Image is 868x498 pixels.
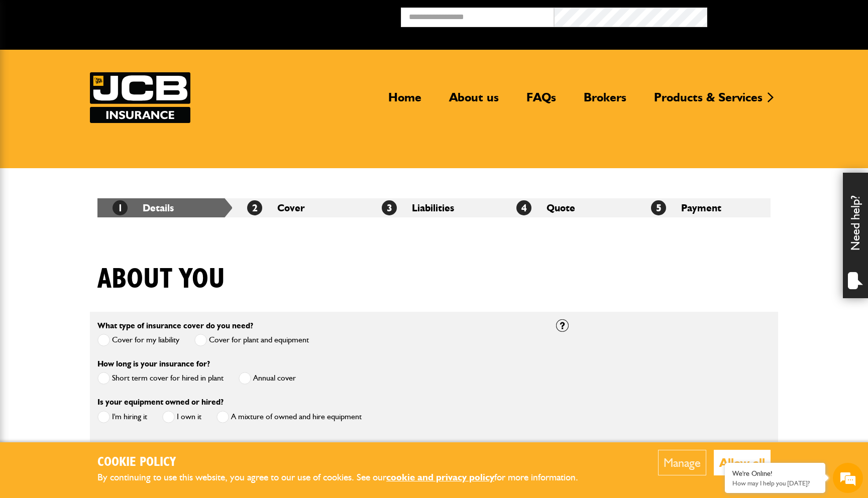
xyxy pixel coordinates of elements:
[658,450,706,475] button: Manage
[519,90,564,113] a: FAQs
[232,198,367,217] li: Cover
[97,360,210,368] label: How long is your insurance for?
[501,198,636,217] li: Quote
[97,198,232,217] li: Details
[714,450,771,475] button: Allow all
[194,334,309,346] label: Cover for plant and equipment
[97,322,253,330] label: What type of insurance cover do you need?
[90,72,190,123] img: JCB Insurance Services logo
[646,90,770,113] a: Products & Services
[516,200,531,215] span: 4
[636,198,771,217] li: Payment
[247,200,262,215] span: 2
[382,200,397,215] span: 3
[707,8,860,23] button: Broker Login
[576,90,634,113] a: Brokers
[97,411,147,423] label: I'm hiring it
[239,372,296,385] label: Annual cover
[113,200,128,215] span: 1
[732,479,818,487] p: How may I help you today?
[732,469,818,478] div: We're Online!
[216,411,362,423] label: A mixture of owned and hire equipment
[442,90,506,113] a: About us
[90,72,190,123] a: JCB Insurance Services
[162,411,201,423] label: I own it
[651,200,666,215] span: 5
[97,372,224,385] label: Short term cover for hired in plant
[381,90,429,113] a: Home
[97,470,595,485] p: By continuing to use this website, you agree to our use of cookies. See our for more information.
[843,173,868,298] div: Need help?
[97,455,595,470] h2: Cookie Policy
[97,398,224,406] label: Is your equipment owned or hired?
[386,471,494,483] a: cookie and privacy policy
[97,334,179,346] label: Cover for my liability
[367,198,501,217] li: Liabilities
[97,263,225,296] h1: About you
